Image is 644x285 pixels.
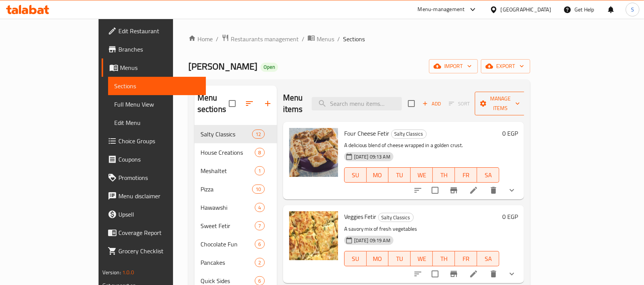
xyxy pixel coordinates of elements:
[118,246,200,256] span: Grocery Checklist
[370,253,386,264] span: MO
[201,240,255,249] div: Chocolate Fun
[201,185,252,194] span: Pizza
[120,63,200,72] span: Menus
[118,210,200,219] span: Upsell
[201,166,255,175] span: Meshaltet
[194,235,277,253] div: Chocolate Fun6
[118,45,200,54] span: Branches
[255,222,264,230] span: 7
[255,204,264,211] span: 4
[392,130,426,138] span: Salty Classics
[458,253,474,264] span: FR
[197,92,229,115] h2: Menu sections
[429,59,478,73] button: import
[255,258,264,267] div: items
[201,221,255,230] span: Sweet Fetir
[108,95,206,113] a: Full Menu View
[502,211,518,222] h6: 0 EGP
[102,223,206,242] a: Coverage Report
[343,34,365,44] span: Sections
[194,198,277,217] div: Hawawshi4
[348,253,364,264] span: SU
[289,211,338,260] img: Veggies Fetir
[379,213,413,222] span: Salty Classics
[458,170,474,181] span: FR
[433,251,455,266] button: TH
[484,265,503,283] button: delete
[255,259,264,266] span: 2
[433,167,455,183] button: TH
[409,265,427,283] button: sort-choices
[255,240,264,249] div: items
[255,241,264,248] span: 6
[252,131,264,138] span: 12
[502,128,518,139] h6: 0 EGP
[255,166,264,175] div: items
[307,34,334,44] a: Menus
[201,148,255,157] span: House Creations
[351,237,393,244] span: [DATE] 09:19 AM
[480,253,496,264] span: SA
[378,213,414,222] div: Salty Classics
[194,253,277,272] div: Pancakes2
[317,34,334,44] span: Menus
[102,58,206,77] a: Menus
[118,191,200,201] span: Menu disclaimer
[367,251,389,266] button: MO
[102,242,206,260] a: Grocery Checklist
[507,186,516,195] svg: Show Choices
[388,167,411,183] button: TU
[469,186,478,195] a: Edit menu item
[411,251,433,266] button: WE
[444,98,475,110] span: Select section first
[344,211,377,222] span: Veggies Fetir
[480,170,496,181] span: SA
[118,228,200,237] span: Coverage Report
[255,149,264,156] span: 8
[414,170,430,181] span: WE
[252,130,264,139] div: items
[475,92,526,115] button: Manage items
[484,181,503,199] button: delete
[252,185,264,194] div: items
[392,170,408,181] span: TU
[469,269,478,279] a: Edit menu item
[344,167,367,183] button: SU
[102,187,206,205] a: Menu disclaimer
[403,96,419,112] span: Select section
[201,203,255,212] span: Hawawshi
[344,251,367,266] button: SU
[427,266,443,282] span: Select to update
[388,251,411,266] button: TU
[194,180,277,198] div: Pizza10
[455,167,477,183] button: FR
[302,34,304,44] li: /
[102,22,206,40] a: Edit Restaurant
[409,181,427,199] button: sort-choices
[108,113,206,132] a: Edit Menu
[419,98,444,110] span: Add item
[481,94,520,113] span: Manage items
[370,170,386,181] span: MO
[102,40,206,58] a: Branches
[427,182,443,198] span: Select to update
[224,96,240,112] span: Select all sections
[351,153,393,160] span: [DATE] 09:13 AM
[445,265,463,283] button: Branch-specific-item
[216,34,218,44] li: /
[255,221,264,230] div: items
[367,167,389,183] button: MO
[102,132,206,150] a: Choice Groups
[631,5,634,14] span: S
[435,62,472,71] span: import
[261,64,278,70] span: Open
[507,269,516,279] svg: Show Choices
[201,130,252,139] span: Salty Classics
[255,203,264,212] div: items
[240,94,259,113] span: Sort sections
[255,167,264,175] span: 1
[201,258,255,267] div: Pancakes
